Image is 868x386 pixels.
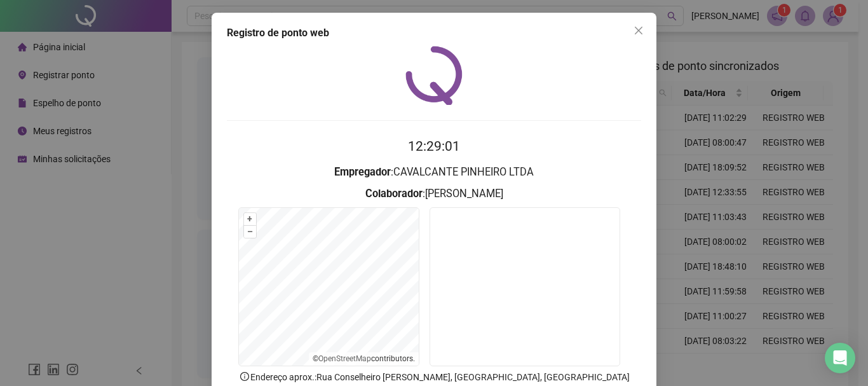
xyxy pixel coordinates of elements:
[634,25,644,36] span: close
[244,213,256,225] button: +
[239,371,250,382] span: info-circle
[318,354,371,363] a: OpenStreetMap
[227,25,641,41] div: Registro de ponto web
[227,370,641,384] p: Endereço aprox. : Rua Conselheiro [PERSON_NAME], [GEOGRAPHIC_DATA], [GEOGRAPHIC_DATA]
[628,20,649,41] button: Close
[334,166,391,178] strong: Empregador
[227,164,641,181] h3: : CAVALCANTE PINHEIRO LTDA
[405,46,463,105] img: QRPoint
[825,343,855,373] div: Open Intercom Messenger
[408,139,460,154] time: 12:29:01
[227,186,641,202] h3: : [PERSON_NAME]
[244,226,256,238] button: –
[313,354,415,363] li: © contributors.
[365,188,423,200] strong: Colaborador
